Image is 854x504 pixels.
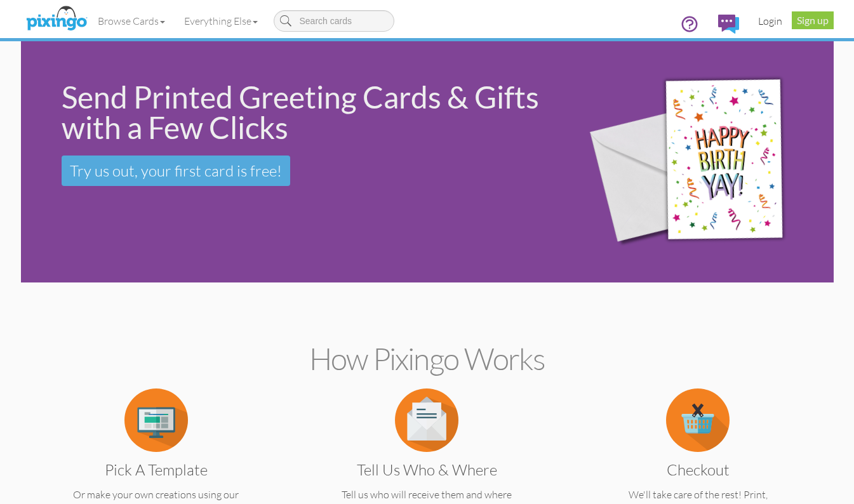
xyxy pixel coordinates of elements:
img: item.alt [124,388,188,452]
img: comments.svg [718,15,739,34]
input: Search cards [274,10,394,32]
h3: Tell us Who & Where [323,461,531,478]
span: Try us out, your first card is free! [70,161,282,180]
img: item.alt [666,388,730,452]
img: pixingo logo [23,3,90,35]
a: Login [749,5,792,37]
a: Browse Cards [88,5,175,37]
div: Send Printed Greeting Cards & Gifts with a Few Clicks [62,82,552,143]
h3: Checkout [594,461,802,478]
a: Sign up [792,11,834,29]
h3: Pick a Template [52,461,260,478]
a: Everything Else [175,5,267,37]
a: Try us out, your first card is free! [62,156,290,186]
h2: How Pixingo works [43,342,811,376]
img: item.alt [395,388,458,452]
img: 942c5090-71ba-4bfc-9a92-ca782dcda692.png [570,44,830,280]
